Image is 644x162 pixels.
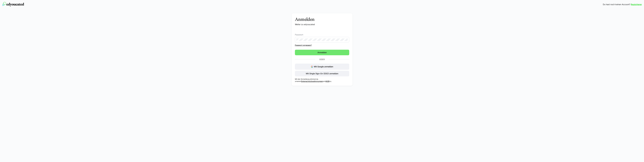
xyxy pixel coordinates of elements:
a: Datenschutzbestimmungen [301,80,323,82]
img: edyoucated [2,2,24,6]
button: Mit Single Sign-On (SSO) anmelden [295,71,349,76]
p: Oder [315,57,329,61]
span: Passwort [295,34,303,36]
a: AGB [326,80,329,82]
span: Mit Single Sign-On (SSO) anmelden [305,72,339,75]
button: Mit Google anmelden [295,64,349,70]
p: Mit der Anmeldung stimmst du unseren und zu. [295,78,349,82]
span: Du hast noch keinen Account? [603,3,630,6]
a: Passwort vergessen? [295,44,349,46]
span: Mit Google anmelden [314,65,333,68]
p: Weiter zu edyoucated [295,23,349,26]
h3: Anmelden [295,17,349,22]
span: Anmelden [317,51,327,54]
a: Registrieren [631,3,642,6]
button: Anmelden [295,50,349,55]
